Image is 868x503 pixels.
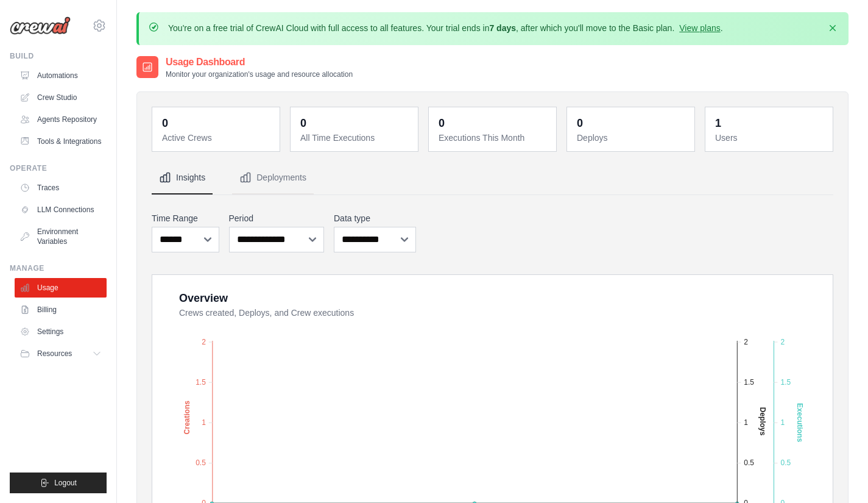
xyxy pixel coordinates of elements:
a: LLM Connections [15,200,107,219]
text: Executions [796,403,804,442]
tspan: 0.5 [780,458,791,467]
span: Logout [54,478,77,488]
span: Resources [37,349,72,359]
button: Resources [15,344,107,363]
label: Period [229,212,325,224]
div: 1 [715,115,721,132]
div: 0 [162,115,168,132]
tspan: 1.5 [196,378,206,387]
dt: Crews created, Deploys, and Crew executions [179,307,818,319]
button: Insights [152,162,213,194]
div: Overview [179,290,228,307]
tspan: 1 [780,418,785,427]
text: Deploys [758,407,767,436]
tspan: 0.5 [196,458,206,467]
dt: Executions This Month [439,132,549,144]
div: 0 [300,115,306,132]
tspan: 1 [744,418,748,427]
button: Logout [10,473,107,493]
button: Deployments [232,162,314,194]
div: Build [10,51,107,61]
nav: Tabs [152,162,833,194]
tspan: 0.5 [744,458,754,467]
dt: Deploys [577,132,687,144]
text: Creations [183,401,191,435]
a: Automations [15,66,107,85]
a: Tools & Integrations [15,132,107,151]
a: Usage [15,278,107,298]
tspan: 1 [202,418,206,427]
p: Monitor your organization's usage and resource allocation [166,70,353,79]
tspan: 1.5 [744,378,754,387]
a: Environment Variables [15,222,107,251]
label: Data type [334,212,416,224]
a: View plans [679,23,720,33]
div: Operate [10,163,107,173]
a: Crew Studio [15,88,107,107]
div: Manage [10,263,107,273]
div: 0 [577,115,583,132]
strong: 7 days [489,23,516,33]
a: Agents Repository [15,110,107,129]
label: Time Range [152,212,219,224]
p: You're on a free trial of CrewAI Cloud with full access to all features. Your trial ends in , aft... [168,22,723,34]
tspan: 2 [202,338,206,346]
h2: Usage Dashboard [166,55,353,70]
dt: Active Crews [162,132,272,144]
tspan: 2 [744,338,748,346]
dt: All Time Executions [300,132,411,144]
tspan: 1.5 [780,378,791,387]
dt: Users [715,132,825,144]
img: Logo [10,16,71,35]
a: Billing [15,300,107,319]
a: Traces [15,178,107,198]
a: Settings [15,322,107,341]
tspan: 2 [780,338,785,346]
div: 0 [439,115,445,132]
